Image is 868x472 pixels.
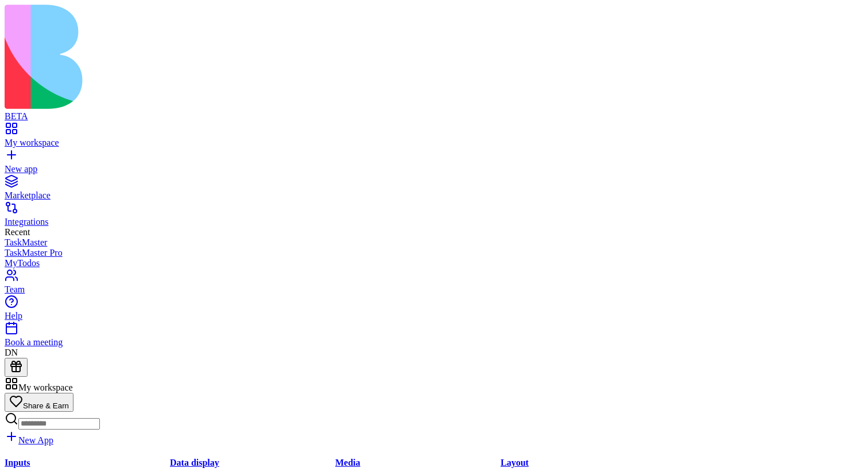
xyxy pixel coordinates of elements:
a: My workspace [5,127,863,148]
a: New App [5,435,53,445]
div: Help [5,311,863,321]
div: Book a meeting [5,337,863,348]
h4: Data display [170,458,335,468]
span: Share & Earn [23,401,69,410]
div: Integrations [5,217,863,227]
a: BETA [5,101,863,122]
button: Share & Earn [5,393,73,412]
img: logo [5,5,466,109]
h4: Media [335,458,501,468]
a: MyTodos [5,258,863,268]
div: Marketplace [5,190,863,201]
div: BETA [5,111,863,122]
a: Team [5,274,863,295]
h4: Layout [501,458,666,468]
a: TaskMaster [5,237,863,248]
a: New app [5,154,863,174]
div: Team [5,284,863,295]
a: TaskMaster Pro [5,248,863,258]
span: My workspace [18,383,73,392]
a: Help [5,301,863,321]
a: Book a meeting [5,327,863,348]
div: New app [5,164,863,174]
div: My workspace [5,138,863,148]
h4: Inputs [5,458,170,468]
a: Marketplace [5,180,863,201]
a: Integrations [5,206,863,227]
span: DN [5,348,18,357]
span: Recent [5,227,30,237]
